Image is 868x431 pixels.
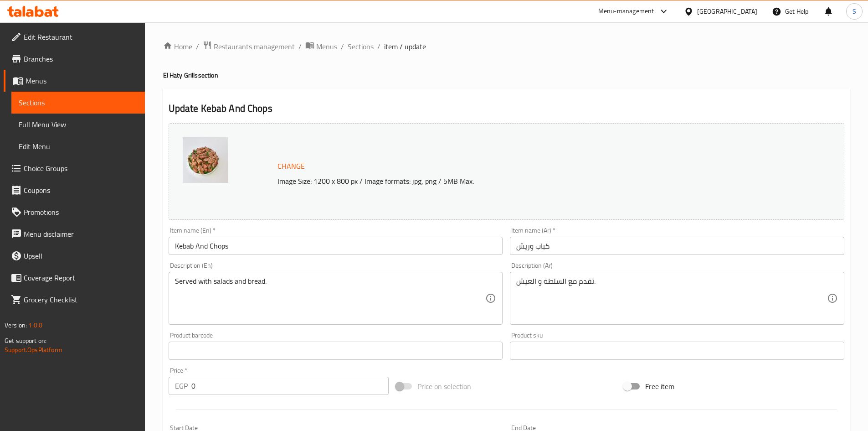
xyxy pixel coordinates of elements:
[24,250,138,261] span: Upsell
[4,201,145,223] a: Promotions
[510,237,844,255] input: Enter name Ar
[305,41,337,52] a: Menus
[384,41,426,52] span: item / update
[175,277,486,320] textarea: Served with salads and bread.
[191,377,389,395] input: Please enter price
[24,31,138,42] span: Edit Restaurant
[24,163,138,174] span: Choice Groups
[19,97,138,108] span: Sections
[4,48,145,70] a: Branches
[377,41,380,52] li: /
[4,26,145,48] a: Edit Restaurant
[4,223,145,245] a: Menu disclaimer
[26,75,138,86] span: Menus
[697,6,757,16] div: [GEOGRAPHIC_DATA]
[28,319,42,331] span: 1.0.0
[645,381,674,392] span: Free item
[510,342,844,360] input: Please enter product sku
[11,92,145,114] a: Sections
[24,53,138,64] span: Branches
[348,41,374,52] a: Sections
[277,160,305,173] span: Change
[24,185,138,196] span: Coupons
[24,294,138,305] span: Grocery Checklist
[4,289,145,311] a: Grocery Checklist
[4,70,145,92] a: Menus
[196,41,199,52] li: /
[4,245,145,267] a: Upsell
[163,41,192,52] a: Home
[24,228,138,239] span: Menu disclaimer
[169,102,844,115] h2: Update Kebab And Chops
[316,41,337,52] span: Menus
[516,277,827,320] textarea: تقدم مع السلطة و العيش.
[4,267,145,289] a: Coverage Report
[214,41,295,52] span: Restaurants management
[5,344,62,356] a: Support.OpsPlatform
[19,119,138,130] span: Full Menu View
[853,6,856,16] span: S
[4,157,145,179] a: Choice Groups
[169,237,503,255] input: Enter name En
[274,157,308,176] button: Change
[598,6,654,17] div: Menu-management
[274,176,760,187] p: Image Size: 1200 x 800 px / Image formats: jpg, png / 5MB Max.
[203,41,295,52] a: Restaurants management
[169,342,503,360] input: Please enter product barcode
[163,41,850,52] nav: breadcrumb
[24,207,138,218] span: Promotions
[341,41,344,52] li: /
[175,380,188,391] p: EGP
[5,319,27,331] span: Version:
[11,114,145,135] a: Full Menu View
[163,71,850,80] h4: El Haty Grills section
[19,141,138,152] span: Edit Menu
[4,179,145,201] a: Coupons
[298,41,302,52] li: /
[24,272,138,283] span: Coverage Report
[417,381,471,392] span: Price on selection
[11,135,145,157] a: Edit Menu
[5,335,46,347] span: Get support on:
[183,137,228,183] img: %D9%83%D8%A8%D8%A7%D8%A8_%D9%88%D8%B1%D9%8A%D8%B4638682028584304065.jpg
